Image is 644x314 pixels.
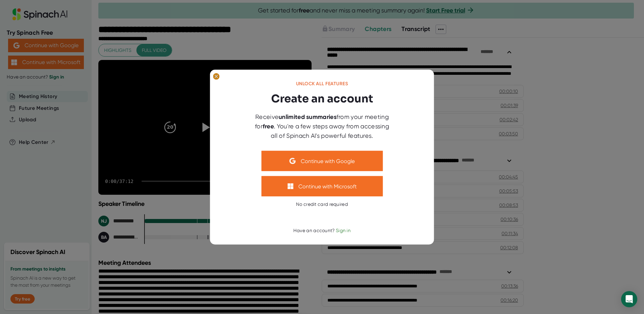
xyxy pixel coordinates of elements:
[279,113,336,121] b: unlimited summaries
[261,176,383,196] button: Continue with Microsoft
[296,81,348,87] div: Unlock all features
[271,91,373,107] h3: Create an account
[251,112,393,140] div: Receive from your meeting for . You're a few steps away from accessing all of Spinach AI's powerf...
[263,123,274,130] b: free
[336,227,351,233] span: Sign in
[290,158,296,164] img: Aehbyd4JwY73AAAAAElFTkSuQmCC
[293,227,351,233] div: Have an account?
[621,291,637,307] div: Open Intercom Messenger
[296,201,348,208] div: No credit card required
[261,151,383,171] button: Continue with Google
